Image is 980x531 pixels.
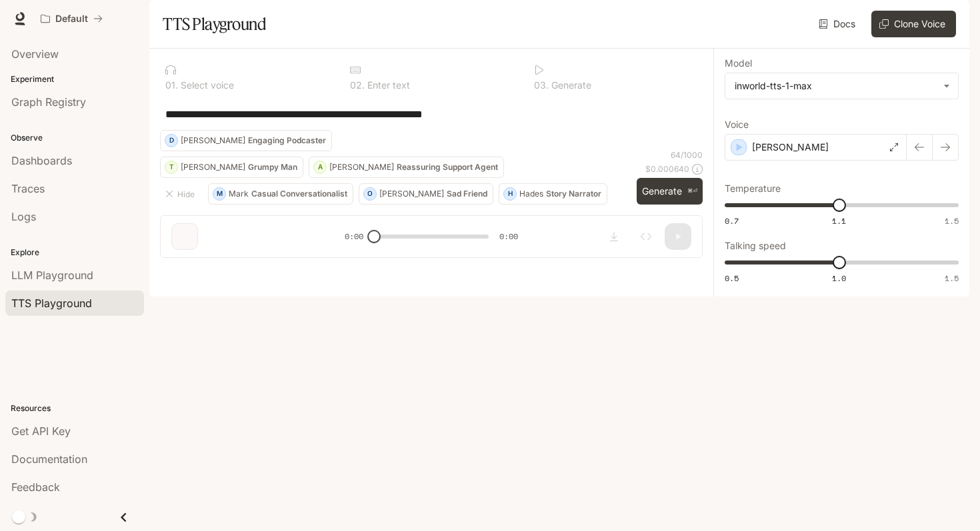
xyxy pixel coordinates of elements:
p: [PERSON_NAME] [329,163,394,171]
span: 1.0 [832,272,846,284]
span: 1.1 [832,215,846,227]
button: Hide [160,183,203,205]
a: Docs [816,11,861,37]
p: 0 1 . [165,81,178,90]
div: inworld-tts-1-max [735,79,937,93]
span: 1.5 [945,272,959,284]
p: [PERSON_NAME] [379,190,444,198]
p: Casual Conversationalist [251,190,347,198]
p: 0 3 . [534,81,549,90]
p: [PERSON_NAME] [181,137,245,145]
div: A [314,157,326,178]
p: Hades [519,190,543,198]
p: 64 / 1000 [671,149,703,161]
p: Mark [229,190,249,198]
span: 0.5 [725,272,739,284]
p: Sad Friend [447,190,487,198]
p: [PERSON_NAME] [752,141,829,154]
div: D [165,130,177,151]
p: Talking speed [725,241,786,251]
p: Enter text [365,81,410,90]
button: T[PERSON_NAME]Grumpy Man [160,157,303,178]
button: MMarkCasual Conversationalist [208,183,353,205]
p: [PERSON_NAME] [181,163,245,171]
div: T [165,157,177,178]
p: Default [55,13,88,25]
div: M [213,183,225,205]
button: HHadesStory Narrator [499,183,607,205]
p: Grumpy Man [248,163,297,171]
p: Story Narrator [546,190,601,198]
p: Temperature [725,184,781,193]
p: Model [725,59,752,68]
button: A[PERSON_NAME]Reassuring Support Agent [309,157,504,178]
button: All workspaces [35,5,109,32]
p: Voice [725,120,749,129]
p: Reassuring Support Agent [397,163,498,171]
div: O [364,183,376,205]
p: Select voice [178,81,234,90]
button: Generate⌘⏎ [637,178,703,205]
span: 0.7 [725,215,739,227]
p: 0 2 . [350,81,365,90]
button: O[PERSON_NAME]Sad Friend [359,183,493,205]
p: Engaging Podcaster [248,137,326,145]
div: inworld-tts-1-max [725,73,958,99]
div: H [504,183,516,205]
h1: TTS Playground [163,11,266,37]
button: Clone Voice [871,11,956,37]
button: D[PERSON_NAME]Engaging Podcaster [160,130,332,151]
p: Generate [549,81,591,90]
p: ⌘⏎ [687,187,697,195]
span: 1.5 [945,215,959,227]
